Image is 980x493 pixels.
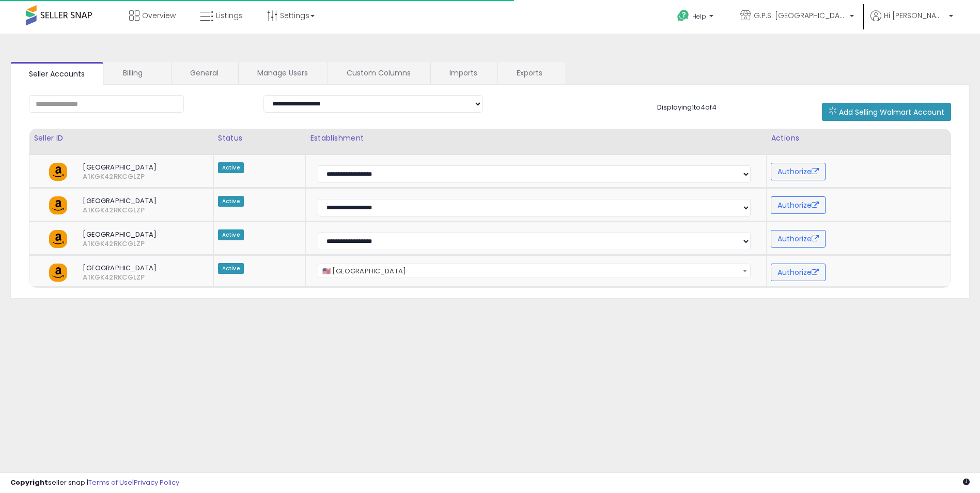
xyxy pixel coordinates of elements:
[75,172,94,181] span: A1KGK42RKCGLZP
[218,263,244,274] span: Active
[318,264,751,278] span: 🇺🇸 United States
[239,62,326,84] a: Manage Users
[75,230,190,239] span: [GEOGRAPHIC_DATA]
[49,163,67,181] img: amazon.png
[771,264,826,281] button: Authorize
[49,264,67,282] img: amazon.png
[134,477,179,487] a: Privacy Policy
[498,62,564,84] a: Exports
[75,163,190,172] span: [GEOGRAPHIC_DATA]
[754,10,847,21] span: G.P.S. [GEOGRAPHIC_DATA]
[310,133,762,144] div: Establishment
[771,230,826,248] button: Authorize
[218,133,301,144] div: Status
[34,133,209,144] div: Seller ID
[10,478,179,488] div: seller snap | |
[657,102,717,112] span: Displaying 1 to 4 of 4
[75,273,94,282] span: A1KGK42RKCGLZP
[49,230,67,248] img: amazon.png
[431,62,496,84] a: Imports
[822,103,951,121] button: Add Selling Walmart Account
[142,10,176,21] span: Overview
[884,10,946,21] span: Hi [PERSON_NAME]
[172,62,237,84] a: General
[10,62,103,85] a: Seller Accounts
[771,133,946,144] div: Actions
[771,163,826,180] button: Authorize
[88,477,132,487] a: Terms of Use
[218,162,244,173] span: Active
[75,239,94,249] span: A1KGK42RKCGLZP
[771,196,826,214] button: Authorize
[49,196,67,214] img: amazon.png
[218,196,244,207] span: Active
[328,62,429,84] a: Custom Columns
[870,10,953,34] a: Hi [PERSON_NAME]
[75,264,190,273] span: [GEOGRAPHIC_DATA]
[75,196,190,206] span: [GEOGRAPHIC_DATA]
[104,62,170,84] a: Billing
[839,107,944,117] span: Add Selling Walmart Account
[10,477,48,487] strong: Copyright
[669,2,724,34] a: Help
[677,9,690,22] i: Get Help
[218,229,244,240] span: Active
[318,264,750,279] span: 🇺🇸 United States
[216,10,243,21] span: Listings
[692,12,706,21] span: Help
[75,206,94,215] span: A1KGK42RKCGLZP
